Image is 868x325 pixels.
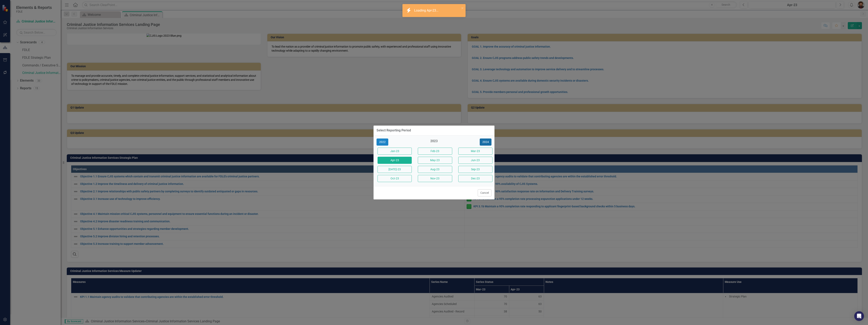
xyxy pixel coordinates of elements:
button: Nov-23 [418,175,452,182]
div: Loading Apr-23... [414,8,439,13]
div: Select Reporting Period [377,129,411,132]
button: 2022 [377,139,388,146]
button: [DATE]-23 [378,166,412,173]
button: close [461,6,464,10]
button: Apr-23 [378,157,412,164]
button: Aug-23 [418,166,452,173]
div: 2023 [417,139,451,146]
button: Oct-23 [378,175,412,182]
button: Mar-23 [458,148,492,155]
button: Jan-23 [378,148,412,155]
button: Sep-23 [458,166,492,173]
button: Feb-23 [418,148,452,155]
button: Dec-23 [458,175,492,182]
button: Jun-23 [458,157,492,164]
button: May-23 [418,157,452,164]
div: Open Intercom Messenger [854,311,864,321]
button: 2024 [480,139,491,146]
button: Cancel [478,189,491,196]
